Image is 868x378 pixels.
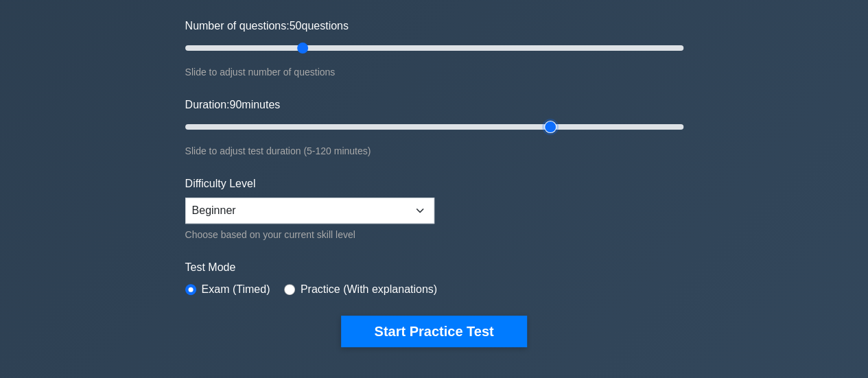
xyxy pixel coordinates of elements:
label: Difficulty Level [185,176,256,192]
button: Start Practice Test [341,316,526,347]
label: Duration: minutes [185,97,281,113]
label: Exam (Timed) [202,281,270,298]
label: Number of questions: questions [185,18,349,34]
div: Choose based on your current skill level [185,226,434,243]
span: 90 [229,99,242,110]
div: Slide to adjust number of questions [185,64,683,80]
label: Practice (With explanations) [301,281,437,298]
div: Slide to adjust test duration (5-120 minutes) [185,143,683,159]
span: 50 [290,20,302,32]
label: Test Mode [185,259,683,276]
